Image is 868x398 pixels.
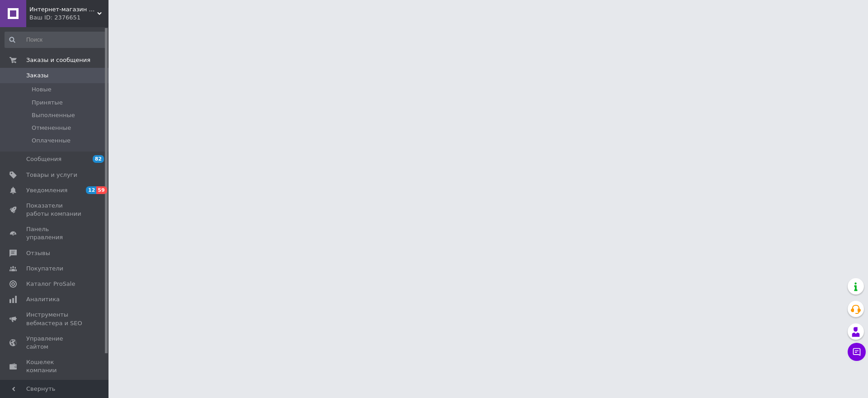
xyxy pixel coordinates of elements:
span: 12 [86,186,96,194]
span: Управление сайтом [26,335,84,351]
span: Инструменты вебмастера и SEO [26,311,84,327]
span: Заказы [26,71,48,80]
span: Каталог ProSale [26,280,75,288]
span: Заказы и сообщения [26,56,90,64]
span: Выполненные [32,111,75,119]
span: Уведомления [26,186,67,194]
span: Отзывы [26,249,50,257]
span: Принятые [32,99,63,107]
span: Отмененные [32,124,71,132]
div: Ваш ID: 2376651 [29,14,108,22]
span: Кошелек компании [26,358,84,374]
span: Интернет-магазин детских товаров "Кузя" [29,5,97,14]
span: 82 [93,155,104,163]
span: 59 [96,186,107,194]
span: Аналитика [26,295,60,303]
span: Панель управления [26,225,84,242]
span: Товары и услуги [26,171,77,179]
span: Оплаченные [32,137,71,145]
span: Покупатели [26,265,63,273]
span: Новые [32,85,52,94]
span: Показатели работы компании [26,202,84,218]
span: Сообщения [26,155,61,163]
input: Поиск [5,32,107,48]
button: Чат с покупателем [848,343,866,361]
